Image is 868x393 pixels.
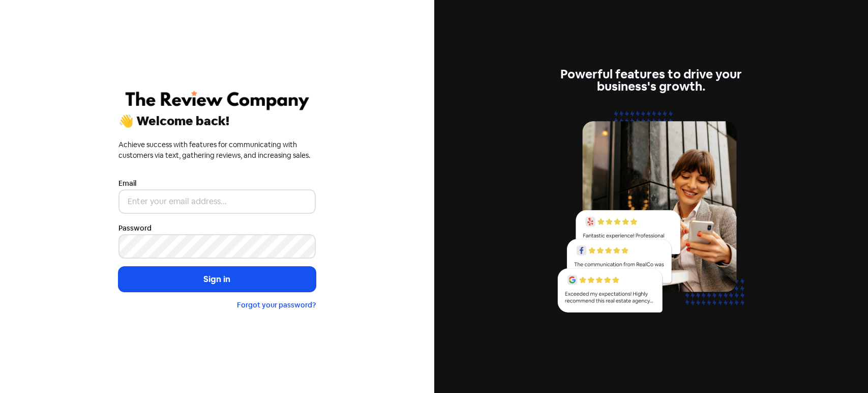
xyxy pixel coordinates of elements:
label: Password [118,223,152,234]
div: Powerful features to drive your business's growth. [552,68,750,93]
label: Email [118,178,136,189]
a: Forgot your password? [237,300,316,310]
div: 👋 Welcome back! [118,115,316,127]
div: Achieve success with features for communicating with customers via text, gathering reviews, and i... [118,139,316,161]
img: reviews [552,105,750,324]
input: Enter your email address... [118,189,316,214]
button: Sign in [118,267,316,292]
